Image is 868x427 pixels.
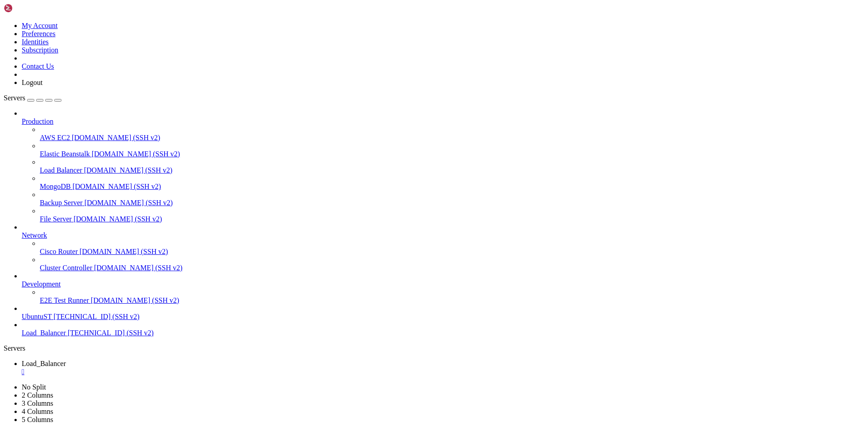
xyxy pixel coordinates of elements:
li: UbuntuST [TECHNICAL_ID] (SSH v2) [22,305,864,321]
a: 4 Columns [22,408,53,415]
a: Servers [4,94,61,102]
a: E2E Test Runner [DOMAIN_NAME] (SSH v2) [40,296,864,305]
a: MongoDB [DOMAIN_NAME] (SSH v2) [40,183,864,191]
a: UbuntuST [TECHNICAL_ID] (SSH v2) [22,313,864,321]
a: My Account [22,22,58,29]
li: Load_Balancer [TECHNICAL_ID] (SSH v2) [22,321,864,337]
span: ~ [58,288,61,295]
a: Load Balancer [DOMAIN_NAME] (SSH v2) [40,166,864,174]
span: [DOMAIN_NAME] (SSH v2) [72,134,160,141]
x-row: The programs included with the Ubuntu system are free software; [4,211,750,219]
span: Production [22,117,53,125]
a: 3 Columns [22,399,53,407]
li: File Server [DOMAIN_NAME] (SSH v2) [40,207,864,223]
a: 2 Columns [22,391,53,399]
span: Load_Balancer [22,329,66,337]
span: AWS EC2 [40,134,70,141]
x-row: Swap usage: 0% [4,103,750,111]
a: Elastic Beanstalk [DOMAIN_NAME] (SSH v2) [40,150,864,158]
span: File Server [40,215,72,223]
a:  [22,368,864,376]
x-row: To run a command as administrator (user "root"), use "sudo <command>". [4,265,750,272]
x-row: Enable ESM Apps to receive additional future security updates. [4,150,750,157]
a: Cluster Controller [DOMAIN_NAME] (SSH v2) [40,264,864,272]
x-row: System information as of [DATE] [4,65,750,73]
x-row: Ubuntu comes with ABSOLUTELY NO WARRANTY, to the extent permitted by [4,242,750,249]
x-row: Welcome to Ubuntu 24.04.3 LTS (GNU/Linux 6.11.0-1018-azure x86_64) [4,19,750,27]
li: Production [22,109,864,223]
span: Backup Server [40,199,83,206]
a: Backup Server [DOMAIN_NAME] (SSH v2) [40,199,864,207]
span: Load_Balancer [22,360,66,367]
x-row: The list of available updates is more than a week old. [4,180,750,188]
img: Shellngn [4,4,56,13]
li: Cisco Router [DOMAIN_NAME] (SSH v2) [40,239,864,256]
a: Production [22,117,864,126]
span: [DOMAIN_NAME] (SSH v2) [94,264,183,272]
span: Load Balancer [40,166,82,174]
span: Network [22,231,47,239]
x-row: See [URL][DOMAIN_NAME] or run: sudo pro status [4,157,750,165]
a: Logout [22,79,42,86]
span: E2E Test Runner [40,296,89,304]
li: Elastic Beanstalk [DOMAIN_NAME] (SSH v2) [40,142,864,158]
span: [DOMAIN_NAME] (SSH v2) [80,248,168,255]
a: File Server [DOMAIN_NAME] (SSH v2) [40,215,864,223]
x-row: : $ [4,288,750,296]
span: [DOMAIN_NAME] (SSH v2) [92,150,180,158]
span: Cisco Router [40,248,78,255]
div: Servers [4,344,864,352]
x-row: 0 updates can be applied immediately. [4,134,750,142]
a: Contact Us [22,62,54,70]
li: Load Balancer [DOMAIN_NAME] (SSH v2) [40,158,864,174]
a: Load_Balancer [TECHNICAL_ID] (SSH v2) [22,329,864,337]
li: Development [22,272,864,305]
li: Cluster Controller [DOMAIN_NAME] (SSH v2) [40,256,864,272]
x-row: individual files in /usr/share/doc/*/copyright. [4,226,750,234]
x-row: Access denied [4,4,750,11]
div: (18, 37) [72,288,76,296]
span: [TECHNICAL_ID] (SSH v2) [53,313,139,320]
span: Elastic Beanstalk [40,150,90,158]
span: [DOMAIN_NAME] (SSH v2) [74,215,162,223]
span: [DOMAIN_NAME] (SSH v2) [85,199,173,206]
a: Identities [22,38,49,46]
x-row: Memory usage: 68% IPv4 address for eth0: [TECHNICAL_ID] [4,96,750,103]
span: [DOMAIN_NAME] (SSH v2) [72,183,161,190]
span: lbilbao@Ubuntu [4,288,54,295]
li: Backup Server [DOMAIN_NAME] (SSH v2) [40,191,864,207]
li: Network [22,223,864,272]
x-row: To check for new updates run: sudo apt update [4,188,750,196]
a: 5 Columns [22,416,53,423]
a: AWS EC2 [DOMAIN_NAME] (SSH v2) [40,134,864,142]
x-row: Usage of /: 5.6% of 28.02GB Users logged in: 0 [4,88,750,96]
x-row: * Documentation: [URL][DOMAIN_NAME] [4,34,750,42]
x-row: the exact distribution terms for each program are described in the [4,219,750,226]
span: [DOMAIN_NAME] (SSH v2) [84,166,173,174]
span: [DOMAIN_NAME] (SSH v2) [91,296,179,304]
li: E2E Test Runner [DOMAIN_NAME] (SSH v2) [40,288,864,305]
x-row: applicable law. [4,249,750,257]
a: Network [22,231,864,239]
a: Subscription [22,46,58,54]
x-row: * Management: [URL][DOMAIN_NAME] [4,42,750,50]
x-row: See "man sudo_root" for details. [4,272,750,280]
li: MongoDB [DOMAIN_NAME] (SSH v2) [40,174,864,191]
li: AWS EC2 [DOMAIN_NAME] (SSH v2) [40,126,864,142]
span: Development [22,280,61,288]
a: Cisco Router [DOMAIN_NAME] (SSH v2) [40,248,864,256]
x-row: lbilbao@[TECHNICAL_ID]'s password: [4,11,750,19]
a: Development [22,280,864,288]
span: MongoDB [40,183,71,190]
x-row: System load: 0.08 Processes: 114 [4,80,750,88]
span: [TECHNICAL_ID] (SSH v2) [68,329,154,337]
a: Preferences [22,30,56,38]
x-row: * Support: [URL][DOMAIN_NAME] [4,50,750,57]
x-row: Expanded Security Maintenance for Applications is not enabled. [4,119,750,127]
a: Load_Balancer [22,360,864,376]
span: Servers [4,94,25,102]
a: No Split [22,383,46,391]
span: UbuntuST [22,313,52,320]
span: Cluster Controller [40,264,92,272]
